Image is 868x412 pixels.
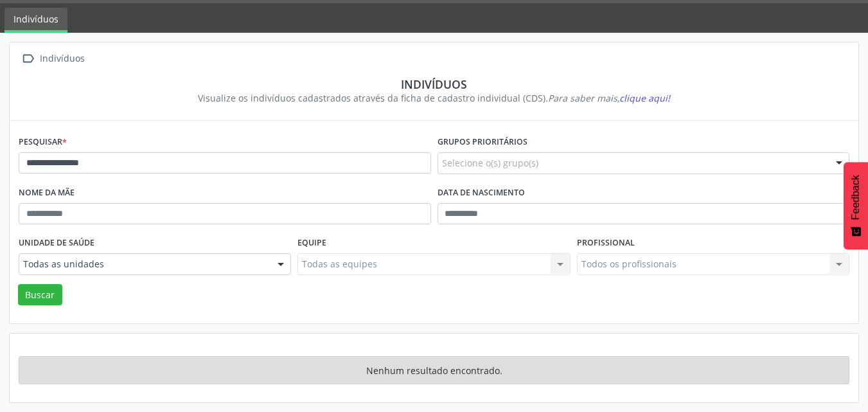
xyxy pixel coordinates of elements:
[297,233,326,253] label: Equipe
[37,49,87,68] div: Indivíduos
[438,183,525,203] label: Data de nascimento
[28,91,840,105] div: Visualize os indivíduos cadastrados através da ficha de cadastro individual (CDS).
[28,77,840,91] div: Indivíduos
[19,183,75,203] label: Nome da mãe
[19,132,67,152] label: Pesquisar
[19,49,87,68] a:  Indivíduos
[619,92,670,104] span: clique aqui!
[548,92,670,104] i: Para saber mais,
[19,356,849,384] div: Nenhum resultado encontrado.
[19,49,37,68] i: 
[577,233,635,253] label: Profissional
[23,258,265,271] span: Todas as unidades
[844,162,868,249] button: Feedback - Mostrar pesquisa
[4,8,67,33] a: Indivíduos
[850,175,862,220] span: Feedback
[19,233,94,253] label: Unidade de saúde
[438,132,527,152] label: Grupos prioritários
[18,284,62,306] button: Buscar
[442,156,538,170] span: Selecione o(s) grupo(s)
